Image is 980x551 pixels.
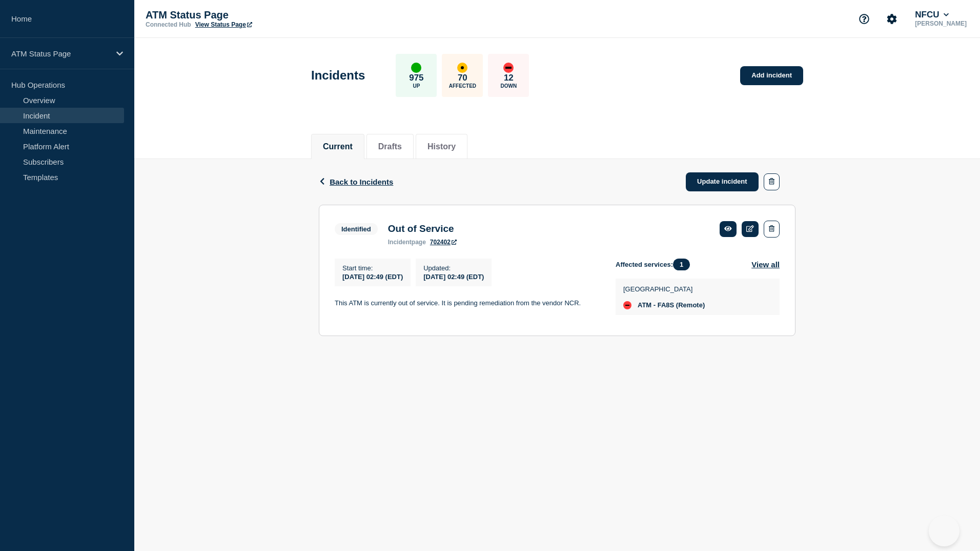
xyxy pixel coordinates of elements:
p: ATM Status Page [146,9,351,21]
span: Affected services: [616,259,695,270]
div: [DATE] 02:49 (EDT) [423,272,484,281]
p: Down [501,83,517,89]
p: Start time : [342,264,403,272]
p: Affected [449,83,476,89]
span: [DATE] 02:49 (EDT) [342,273,403,281]
div: down [623,301,631,309]
p: ATM Status Page [11,49,110,58]
button: History [427,142,456,151]
button: Drafts [378,142,402,151]
a: 702402 [430,239,457,246]
div: down [503,63,514,73]
iframe: Help Scout Beacon - Open [929,516,959,546]
p: page [388,239,426,246]
button: Support [853,8,875,30]
p: [GEOGRAPHIC_DATA] [623,285,705,293]
p: Connected Hub [146,21,191,28]
h3: Out of Service [388,223,457,234]
a: Add incident [740,66,803,85]
p: Up [413,83,420,89]
button: NFCU [913,10,951,20]
p: Updated : [423,264,484,272]
a: View Status Page [195,21,252,28]
button: View all [751,259,780,270]
button: Current [323,142,353,151]
span: Back to Incidents [330,178,393,186]
p: 975 [409,73,423,83]
button: Back to Incidents [319,178,393,186]
p: 70 [458,73,467,83]
button: Account settings [881,8,903,30]
div: affected [457,63,467,73]
p: This ATM is currently out of service. It is pending remediation from the vendor NCR. [335,299,599,308]
span: Identified [335,223,378,235]
a: Update incident [686,172,759,191]
span: 1 [673,259,690,270]
p: 12 [504,73,514,83]
span: incident [388,239,412,246]
span: ATM - FA8S (Remote) [638,301,705,309]
p: [PERSON_NAME] [913,20,969,27]
h1: Incidents [311,68,365,83]
div: up [411,63,421,73]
